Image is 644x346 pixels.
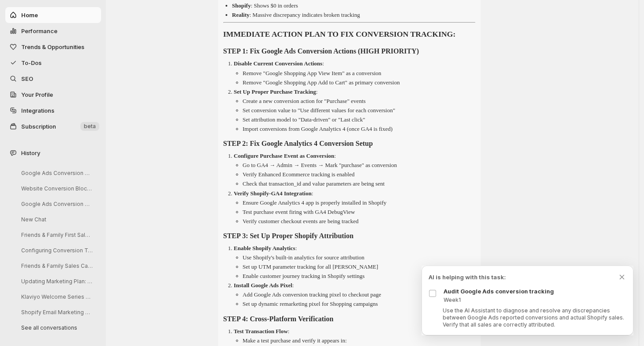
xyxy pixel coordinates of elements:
button: See all conversations [14,321,98,335]
p: : [234,282,294,289]
p: : [234,328,290,335]
li: Use Shopify's built-in analytics for source attribution [243,253,475,262]
button: Website Conversion Blockers Review Request [14,182,98,195]
li: Test purchase event firing with GA4 DebugView [243,208,475,217]
button: Updating Marketing Plan: Klaviyo to Shopify Email [14,274,98,288]
li: Verify customer checkout events are being tracked [243,217,475,226]
button: Friends & Family Sales Campaign Strategy [14,259,98,273]
strong: STEP 4: Cross-Platform Verification [223,315,334,323]
strong: Install Google Ads Pixel [234,282,293,289]
span: Trends & Opportunities [21,43,84,50]
button: Dismiss todo indicator [618,273,626,281]
li: Check that transaction_id and value parameters are being sent [243,179,475,188]
strong: Reality [232,11,250,18]
button: Home [5,7,101,23]
span: Subscription [21,123,56,130]
button: Google Ads Conversion Tracking Analysis [14,197,98,211]
strong: Enable Shopify Analytics [234,245,295,251]
span: Integrations [21,107,54,114]
strong: Verify Shopify-GA4 Integration [234,190,312,197]
li: Add Google Ads conversion tracking pixel to checkout page [243,290,475,299]
li: Go to GA4 → Admin → Events → Mark "purchase" as conversion [243,161,475,170]
li: Remove "Google Shopping App Add to Cart" as primary conversion [243,78,475,87]
p: : [234,60,324,67]
span: Home [21,11,38,19]
button: Klaviyo Welcome Series Flow Setup [14,290,98,304]
span: To-Dos [21,59,41,66]
button: To-Dos [5,55,101,71]
button: Shopify Email Marketing Strategy Discussion [14,305,98,319]
p: : Shows $0 in orders [232,2,298,9]
li: Ensure Google Analytics 4 app is properly installed in Shopify [243,198,475,207]
span: SEO [21,75,33,82]
p: : [234,88,318,95]
strong: IMMEDIATE ACTION PLAN TO FIX CONVERSION TRACKING: [223,30,456,38]
li: Set up UTM parameter tracking for all [PERSON_NAME] [243,262,475,271]
a: Your Profile [5,87,101,103]
li: Remove "Google Shopping App View Item" as a conversion [243,69,475,78]
strong: Configure Purchase Event as Conversion [234,152,335,159]
button: Trends & Opportunities [5,39,101,55]
li: Verify Enhanced Ecommerce tracking is enabled [243,170,475,179]
p: : [234,190,313,197]
p: AI is helping with this task: [429,273,618,281]
p: Audit Google Ads conversion tracking [444,287,626,296]
button: Subscription [5,118,101,134]
button: New Chat [14,213,98,226]
button: Friends & Family First Sales Campaign [14,228,98,242]
strong: STEP 1: Fix Google Ads Conversion Actions (HIGH PRIORITY) [223,47,419,55]
li: Set conversion value to "Use different values for each conversion" [243,106,475,115]
p: Week 1 [444,297,626,304]
a: Integrations [5,103,101,118]
strong: Shopify [232,2,251,9]
button: Google Ads Conversion Tracking Analysis [14,166,98,180]
span: Your Profile [21,91,53,98]
strong: STEP 3: Set Up Proper Shopify Attribution [223,232,354,240]
p: : [234,245,297,251]
strong: Set Up Proper Purchase Tracking [234,88,316,95]
li: Enable customer journey tracking in Shopify settings [243,272,475,281]
span: History [21,148,40,157]
strong: Disable Current Conversion Actions [234,60,323,67]
li: Import conversions from Google Analytics 4 (once GA4 is fixed) [243,125,475,133]
p: : Massive discrepancy indicates broken tracking [232,11,360,18]
button: Performance [5,23,101,39]
p: : [234,152,336,159]
p: Use the AI Assistant to diagnose and resolve any discrepancies between Google Ads reported conver... [443,307,626,328]
li: Set attribution model to "Data-driven" or "Last click" [243,115,475,124]
a: SEO [5,71,101,87]
li: Create a new conversion action for "Purchase" events [243,97,475,106]
li: Set up dynamic remarketing pixel for Shopping campaigns [243,300,475,308]
span: beta [84,123,96,130]
strong: STEP 2: Fix Google Analytics 4 Conversion Setup [223,140,373,147]
button: Configuring Conversion Tracking in Google Analytics [14,243,98,257]
strong: Test Transaction Flow [234,328,288,335]
span: Performance [21,27,57,34]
